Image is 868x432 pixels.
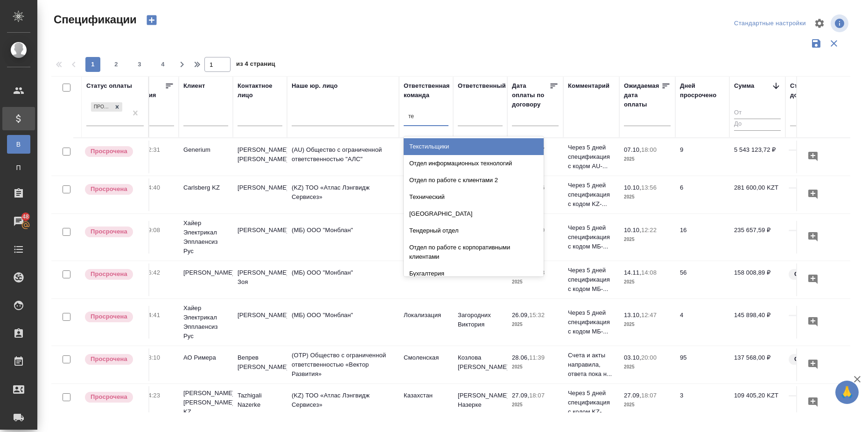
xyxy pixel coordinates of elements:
td: VIP клиенты [399,141,453,173]
p: 15:32 [529,312,545,319]
p: Хайер Электрикал Эпплаенсиз Рус [183,219,228,256]
td: 281 600,00 KZT [729,178,785,211]
p: 13:56 [641,184,657,191]
button: Создать [140,12,163,28]
div: Тендерный отдел [404,222,544,239]
td: Козлова [PERSON_NAME] [453,348,507,381]
p: 2025 [512,320,559,329]
div: Ожидаемая дата оплаты [624,81,661,109]
p: 10.10, [624,184,641,191]
td: 137 568,00 ₽ [729,348,785,381]
p: 14:08 [641,269,657,276]
p: Счета и акты направила, ответа пока н... [568,351,615,379]
p: 2025 [127,400,174,410]
div: Наше юр. лицо [292,81,338,91]
a: П [7,158,30,177]
p: 2025 [127,235,174,244]
p: 16:42 [145,269,160,276]
div: Статус оплаты [86,81,132,91]
div: Отдел информационных технологий [404,155,544,172]
p: Просрочена [91,392,127,402]
td: Загородних Виктория [453,306,507,339]
p: 2025 [127,155,174,164]
td: [PERSON_NAME] [PERSON_NAME] [233,141,287,173]
div: Технический [404,189,544,205]
td: 56 [675,263,729,296]
p: 13.10, [624,312,641,319]
p: 10.10, [624,227,641,234]
td: (OTP) Общество с ограниченной ответственностью «Вектор Развития» [287,346,399,383]
button: Сохранить фильтры [807,35,825,52]
span: 2 [109,60,124,69]
p: Просрочена [91,312,127,321]
span: Посмотреть информацию [831,14,850,32]
td: Локализация [399,306,453,339]
p: 14:23 [145,392,160,399]
div: split button [732,16,808,31]
p: Создана [794,269,820,279]
button: 2 [109,57,124,72]
p: 2025 [127,192,174,202]
div: [GEOGRAPHIC_DATA] [404,205,544,222]
span: 🙏 [839,382,855,402]
p: 03.10, [624,354,641,361]
p: 18:07 [641,392,657,399]
td: Tazhigali Nazerke [233,386,287,419]
p: 2025 [512,277,559,287]
div: Контактное лицо [238,81,282,100]
p: 11:39 [529,354,545,361]
td: [PERSON_NAME] Зоя [233,263,287,296]
p: [PERSON_NAME] [183,268,228,277]
p: 27.09, [624,392,641,399]
p: Просрочена [91,269,127,279]
p: [PERSON_NAME] [PERSON_NAME] KZ [183,389,228,417]
p: 12:47 [641,312,657,319]
button: 🙏 [835,381,859,404]
span: 3 [132,60,147,69]
td: (МБ) ООО "Монблан" [287,263,399,296]
div: Отдел по работе с корпоративными клиентами [404,239,544,265]
p: 14:41 [145,312,160,319]
td: (МБ) ООО "Монблан" [287,221,399,254]
td: 95 [675,348,729,381]
p: 20:00 [641,354,657,361]
p: 2025 [127,362,174,372]
button: 3 [132,57,147,72]
span: Спецификации [51,12,137,27]
p: Хайер Электрикал Эпплаенсиз Рус [183,304,228,341]
div: Текстильщики [404,138,544,155]
td: 16 [675,221,729,254]
p: 14:40 [145,184,160,191]
p: 07.10, [624,146,641,153]
div: Дней просрочено [680,81,725,100]
div: Cтатус документации [790,81,851,100]
p: Через 5 дней спецификация с кодом МБ-... [568,223,615,251]
p: Просрочена [91,227,127,236]
td: (KZ) ТОО «Атлас Лэнгвидж Сервисез» [287,178,399,211]
td: 235 657,59 ₽ [729,221,785,254]
p: Через 5 дней спецификация с кодом KZ-... [568,389,615,417]
p: 2025 [512,362,559,372]
div: Клиент [183,81,205,91]
p: 12:31 [145,146,160,153]
td: 4 [675,306,729,339]
p: Через 5 дней спецификация с кодом МБ-... [568,308,615,336]
td: 109 405,20 KZT [729,386,785,419]
td: [PERSON_NAME] [233,221,287,254]
span: 48 [17,212,35,221]
td: Технический [399,221,453,254]
p: Через 5 дней спецификация с кодом AU-... [568,143,615,171]
button: 4 [155,57,170,72]
td: Казахстан [399,178,453,211]
p: 28.06, [512,354,529,361]
button: Сбросить фильтры [825,35,843,52]
span: из 4 страниц [236,58,275,72]
td: [PERSON_NAME] [453,263,507,296]
div: Ответственный [458,81,506,91]
p: 18:07 [529,392,545,399]
p: 2025 [512,400,559,410]
p: 2025 [624,155,671,164]
td: 9 [675,141,729,173]
span: В [12,140,26,149]
td: Смоленская [399,348,453,381]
